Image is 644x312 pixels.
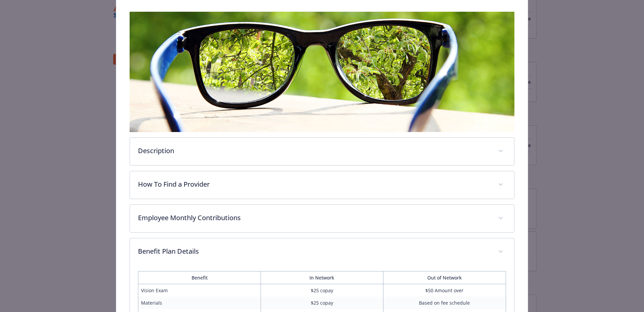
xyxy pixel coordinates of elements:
[383,284,506,297] td: $50 Amount over
[130,171,514,199] div: How To Find a Provider
[138,179,490,189] p: How To Find a Provider
[130,138,514,165] div: Description
[130,238,514,266] div: Benefit Plan Details
[130,205,514,232] div: Employee Monthly Contributions
[138,213,490,223] p: Employee Monthly Contributions
[383,271,506,284] th: Out of Network
[130,12,514,132] img: banner
[138,271,261,284] th: Benefit
[138,297,261,309] td: Materials
[138,146,490,156] p: Description
[138,284,261,297] td: Vision Exam
[261,284,383,297] td: $25 copay
[261,297,383,309] td: $25 copay
[138,246,490,256] p: Benefit Plan Details
[383,297,506,309] td: Based on fee schedule
[261,271,383,284] th: In Network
